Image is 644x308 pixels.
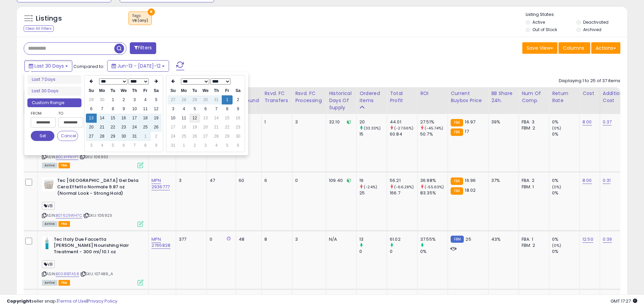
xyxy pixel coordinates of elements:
[56,271,79,277] a: B0081B7A58
[56,213,82,218] a: B07629WH7C
[148,8,155,16] button: ×
[582,177,592,184] a: 8.00
[107,60,169,72] button: Jun-13 - [DATE]-12
[295,119,321,125] div: 3
[552,236,579,242] div: 0%
[451,236,464,243] small: FBM
[364,125,381,131] small: (33.33%)
[179,177,201,184] div: 3
[522,184,544,190] div: FBM: 1
[200,95,211,104] td: 30
[222,123,233,132] td: 22
[86,95,97,104] td: 29
[222,95,233,104] td: 1
[57,131,78,141] button: Cancel
[239,236,257,242] div: 48
[73,63,104,70] span: Compared to:
[603,119,612,125] a: 0.37
[108,104,118,114] td: 8
[491,119,514,125] div: 39%
[189,132,200,141] td: 26
[168,141,178,150] td: 31
[359,248,387,255] div: 0
[129,95,140,104] td: 3
[42,280,57,286] span: All listings currently available for purchase on Amazon
[264,177,287,184] div: 6
[583,27,601,32] label: Archived
[178,132,189,141] td: 25
[200,132,211,141] td: 27
[34,63,64,69] span: Last 30 Days
[264,90,289,104] div: Rsvd. FC Transfers
[329,177,351,184] div: 109.40
[117,63,161,69] span: Jun-13 - [DATE]-12
[86,123,97,132] td: 20
[97,95,108,104] td: 30
[420,131,448,137] div: 50.7%
[491,236,514,242] div: 43%
[58,280,70,286] span: FBA
[118,104,129,114] td: 9
[189,114,200,123] td: 12
[552,119,579,125] div: 0%
[451,119,463,126] small: FBA
[582,90,597,97] div: Cost
[465,128,469,135] span: 17
[140,95,151,104] td: 4
[179,236,201,242] div: 377
[233,95,243,104] td: 2
[168,114,178,123] td: 10
[295,90,323,104] div: Rsvd. FC Processing
[552,177,579,184] div: 0%
[420,248,448,255] div: 0%
[58,221,70,227] span: FBA
[582,236,593,243] a: 12.50
[42,202,55,210] span: VB
[56,154,78,160] a: B0CXYPXYPT
[264,119,287,125] div: 1
[211,132,222,141] td: 28
[559,78,620,84] div: Displaying 1 to 25 of 37 items
[129,86,140,95] th: Th
[233,86,243,95] th: Sa
[583,19,609,25] label: Deactivated
[222,114,233,123] td: 15
[211,123,222,132] td: 21
[31,110,54,117] label: From
[129,123,140,132] td: 24
[522,42,557,54] button: Save View
[359,190,387,196] div: 25
[390,90,414,104] div: Total Profit
[168,132,178,141] td: 24
[603,236,612,243] a: 0.39
[552,125,562,131] small: (0%)
[97,114,108,123] td: 14
[582,119,592,125] a: 8.00
[200,141,211,150] td: 3
[522,242,544,248] div: FBM: 2
[86,132,97,141] td: 27
[27,98,81,108] li: Custom Range
[222,86,233,95] th: Fr
[200,104,211,114] td: 6
[390,131,417,137] div: 60.84
[140,132,151,141] td: 1
[42,221,57,227] span: All listings currently available for purchase on Amazon
[58,298,87,304] a: Terms of Use
[189,123,200,132] td: 19
[466,236,471,242] span: 25
[108,132,118,141] td: 29
[24,25,54,32] div: Clear All Filters
[425,184,444,190] small: (-55.63%)
[233,104,243,114] td: 9
[189,95,200,104] td: 29
[522,236,544,242] div: FBA: 1
[451,90,485,104] div: Current Buybox Price
[394,125,413,131] small: (-27.66%)
[151,141,162,150] td: 9
[425,125,443,131] small: (-45.74%)
[168,86,178,95] th: Su
[552,243,562,248] small: (0%)
[86,114,97,123] td: 13
[420,90,445,97] div: ROI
